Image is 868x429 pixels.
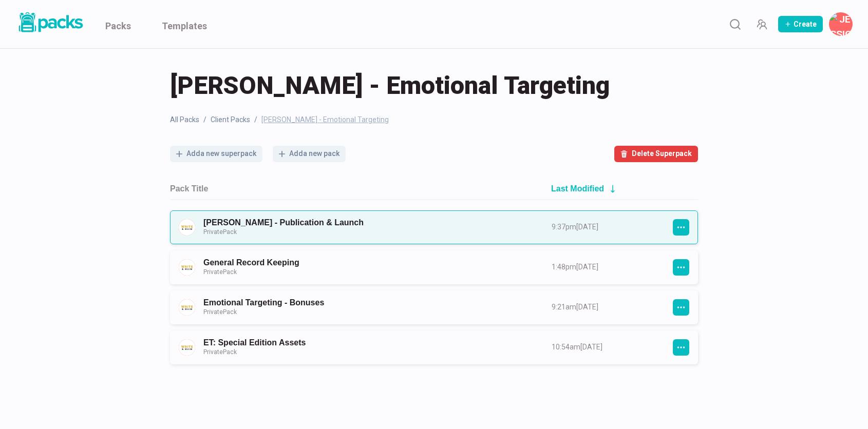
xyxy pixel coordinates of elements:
button: Create Pack [778,16,823,32]
img: Packs logo [15,10,85,34]
button: Search [725,14,745,34]
a: All Packs [170,114,199,125]
span: [PERSON_NAME] - Emotional Targeting [170,69,610,102]
a: Packs logo [15,10,85,38]
span: / [254,114,257,125]
nav: breadcrumb [170,114,698,125]
h2: Last Modified [551,184,604,193]
h2: Pack Title [170,184,208,193]
button: Manage Team Invites [751,14,772,34]
a: Client Packs [211,114,250,125]
button: Delete Superpack [614,146,698,162]
button: Adda new superpack [170,146,262,162]
span: [PERSON_NAME] - Emotional Targeting [261,114,389,125]
span: / [203,114,206,125]
button: Adda new pack [273,146,346,162]
button: Jessica Noel [829,12,853,36]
